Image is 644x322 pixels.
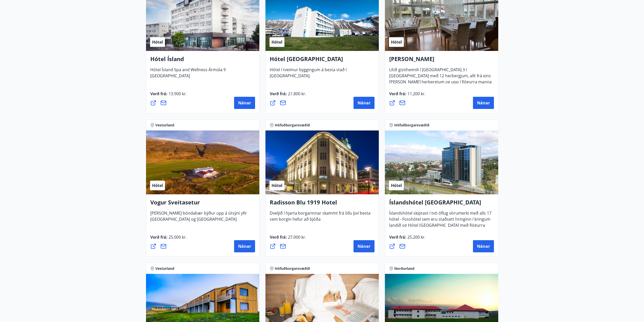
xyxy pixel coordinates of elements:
[389,55,494,67] h4: [PERSON_NAME]
[272,183,282,188] span: Hótel
[358,100,370,106] span: Nánar
[150,210,247,226] span: [PERSON_NAME] bóndabær býður upp á útsýni yfir [GEOGRAPHIC_DATA] og [GEOGRAPHIC_DATA]
[272,39,282,45] span: Hótel
[389,67,492,95] span: Lítið gistiheimili í [GEOGRAPHIC_DATA] 3 í [GEOGRAPHIC_DATA] með 12 herbergjum, allt frá eins [PE...
[270,91,306,101] span: Verð frá :
[358,243,370,249] span: Nánar
[270,210,370,226] span: Dveljið í hjarta borgarinnar skammt frá öllu því besta sem borgin hefur að bjóða
[287,234,306,240] span: 27.000 kr.
[150,198,255,210] h4: Vogur Sveitasetur
[391,39,402,45] span: Hótel
[287,91,306,97] span: 21.800 kr.
[389,91,426,101] span: Verð frá :
[150,67,226,83] span: Hótel Ísland Spa and Wellness Ármúla 9 [GEOGRAPHIC_DATA]
[150,55,255,67] h4: Hótel Ísland
[391,183,402,188] span: Hótel
[275,123,310,128] span: Höfuðborgarsvæðið
[270,234,306,244] span: Verð frá :
[234,97,255,109] button: Nánar
[238,100,251,106] span: Nánar
[275,266,310,271] span: Höfuðborgarsvæðið
[389,234,426,244] span: Verð frá :
[389,198,494,210] h4: Íslandshótel [GEOGRAPHIC_DATA]
[234,240,255,252] button: Nánar
[354,240,375,252] button: Nánar
[270,67,347,83] span: Hótel í tveimur byggingum á besta stað í [GEOGRAPHIC_DATA].
[150,234,187,244] span: Verð frá :
[150,91,187,101] span: Verð frá :
[152,183,163,188] span: Hótel
[394,123,429,128] span: Höfuðborgarsvæðið
[270,55,375,67] h4: Hótel [GEOGRAPHIC_DATA]
[270,198,375,210] h4: Radisson Blu 1919 Hotel
[473,240,494,252] button: Nánar
[389,210,491,238] span: Íslandshótel skiptast í tvö öflug vörumerki með alls 17 hótel - Fosshótel sem eru staðsett hringi...
[473,97,494,109] button: Nánar
[238,243,251,249] span: Nánar
[477,243,490,249] span: Nánar
[406,91,426,97] span: 11.200 kr.
[155,266,174,271] span: Vesturland
[168,91,187,97] span: 13.900 kr.
[155,123,174,128] span: Vesturland
[354,97,375,109] button: Nánar
[152,39,163,45] span: Hótel
[477,100,490,106] span: Nánar
[168,234,187,240] span: 25.000 kr.
[394,266,414,271] span: Norðurland
[406,234,426,240] span: 25.200 kr.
